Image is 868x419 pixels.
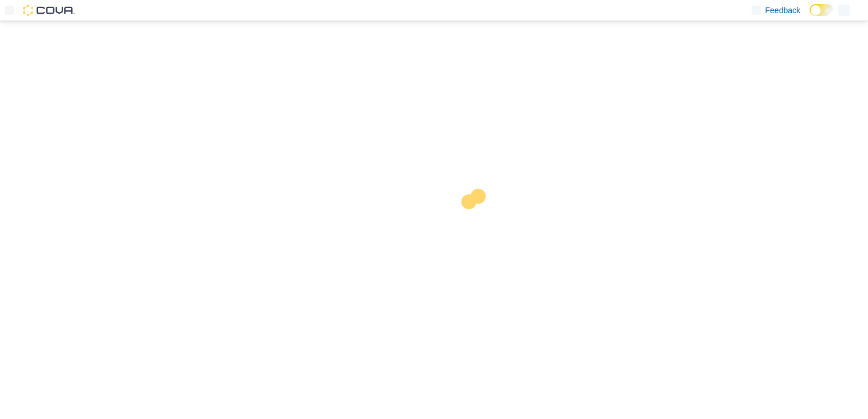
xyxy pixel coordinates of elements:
input: Dark Mode [810,4,834,16]
img: Cova [23,5,75,16]
span: Feedback [765,5,800,16]
img: cova-loader [434,180,520,266]
span: Dark Mode [810,16,810,17]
